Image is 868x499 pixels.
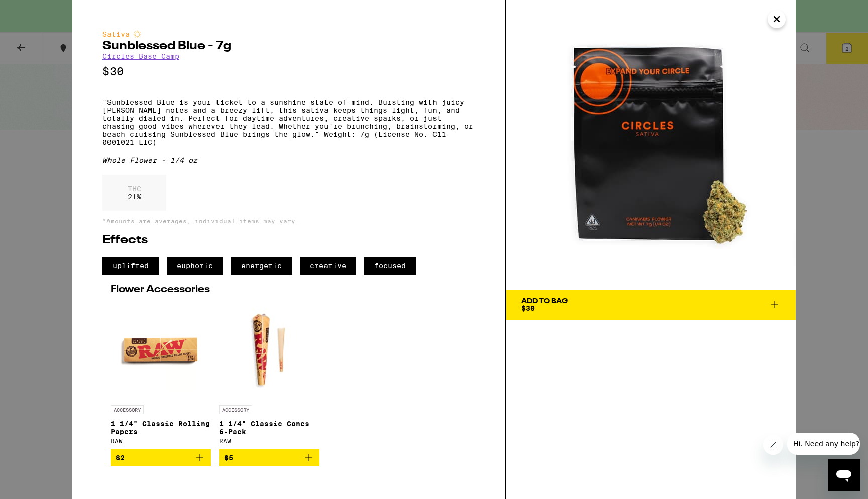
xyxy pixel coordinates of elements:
[111,300,211,400] img: RAW - 1 1/4" Classic Rolling Papers
[102,234,475,246] h2: Effects
[219,420,319,436] p: 1 1/4" Classic Cones 6-Pack
[102,218,475,224] p: *Amounts are averages, individual items may vary.
[102,52,179,60] a: Circles Base Camp
[224,454,233,462] span: $5
[102,175,166,211] div: 21 %
[102,156,475,164] div: Whole Flower - 1/4 oz
[521,298,568,305] div: Add To Bag
[128,185,141,193] p: THC
[768,10,786,28] button: Close
[506,290,796,320] button: Add To Bag$30
[111,438,211,444] div: RAW
[219,300,319,400] img: RAW - 1 1/4" Classic Cones 6-Pack
[111,420,211,436] p: 1 1/4" Classic Rolling Papers
[219,300,319,449] a: Open page for 1 1/4" Classic Cones 6-Pack from RAW
[102,65,475,78] p: $30
[111,449,211,466] button: Add to bag
[102,40,475,52] h2: Sunblessed Blue - 7g
[111,285,467,295] h2: Flower Accessories
[763,435,783,455] iframe: Close message
[111,405,144,414] p: ACCESSORY
[787,433,860,455] iframe: Message from company
[111,300,211,449] a: Open page for 1 1/4" Classic Rolling Papers from RAW
[102,30,475,38] div: Sativa
[167,257,223,275] span: euphoric
[828,459,860,491] iframe: Button to launch messaging window
[133,30,141,38] img: sativaColor.svg
[219,449,319,466] button: Add to bag
[116,454,125,462] span: $2
[102,98,475,146] p: "Sunblessed Blue is your ticket to a sunshine state of mind. Bursting with juicy [PERSON_NAME] no...
[219,438,319,444] div: RAW
[521,304,535,312] span: $30
[300,257,356,275] span: creative
[364,257,416,275] span: focused
[102,257,159,275] span: uplifted
[231,257,292,275] span: energetic
[219,405,252,414] p: ACCESSORY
